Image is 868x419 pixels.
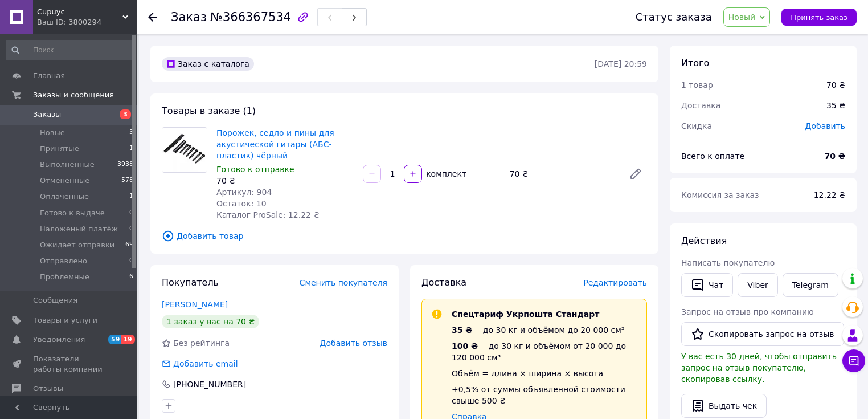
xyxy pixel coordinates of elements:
[728,13,756,22] span: Новый
[172,358,239,369] div: Добавить email
[826,79,845,91] div: 70 ₴
[120,109,131,119] span: 3
[452,341,478,351] span: 100 ₴
[40,224,118,234] span: Наложеный платёж
[125,240,133,250] span: 69
[33,354,105,375] span: Показатели работы компании
[40,272,89,282] span: Проблемные
[40,128,65,138] span: Новые
[814,190,845,200] span: 12.22 ₴
[681,258,775,267] span: Написать покупателю
[40,256,87,266] span: Отправлено
[842,349,865,372] button: Чат с покупателем
[216,188,272,197] span: Артикул: 904
[33,71,65,81] span: Главная
[33,384,63,394] span: Отзывы
[129,208,133,218] span: 0
[40,208,105,218] span: Готово к выдаче
[216,199,267,208] span: Остаток: 10
[33,315,97,326] span: Товары и услуги
[624,162,647,185] a: Редактировать
[681,235,727,246] span: Действия
[162,230,647,242] span: Добавить товар
[452,368,637,379] div: Объём = длина × ширина × высота
[162,128,207,172] img: Порожек, седло и пины для акустической гитары (АБС-пластик) чёрный
[681,152,744,161] span: Всего к оплате
[162,277,219,288] span: Покупатель
[129,128,133,138] span: 3
[216,165,294,174] span: Готово к отправке
[40,240,114,250] span: Ожидает отправки
[825,152,845,161] b: 70 ₴
[820,93,852,118] div: 35 ₴
[738,273,777,297] a: Viber
[37,17,137,27] div: Ваш ID: 3800294
[421,277,466,288] span: Доставка
[40,192,89,202] span: Оплаченные
[117,160,133,170] span: 3938
[6,40,134,60] input: Поиск
[783,273,838,297] a: Telegram
[173,339,230,348] span: Без рейтинга
[423,168,468,180] div: комплект
[33,335,85,345] span: Уведомления
[129,272,133,282] span: 6
[681,352,837,384] span: У вас есть 30 дней, чтобы отправить запрос на отзыв покупателю, скопировав ссылку.
[452,310,599,319] span: Спецтариф Укрпошта Стандарт
[681,101,720,110] span: Доставка
[162,105,256,116] span: Товары в заказе (1)
[681,190,759,200] span: Комиссия за заказ
[121,176,133,186] span: 578
[681,121,712,131] span: Скидка
[636,11,712,23] div: Статус заказа
[452,340,637,363] div: — до 30 кг и объёмом от 20 000 до 120 000 см³
[681,58,709,68] span: Итого
[33,109,61,120] span: Заказы
[108,335,121,344] span: 59
[162,57,254,71] div: Заказ с каталога
[583,278,647,287] span: Редактировать
[791,13,847,22] span: Принять заказ
[162,315,259,328] div: 1 заказ у вас на 70 ₴
[33,295,77,306] span: Сообщения
[216,210,320,219] span: Каталог ProSale: 12.22 ₴
[681,80,713,90] span: 1 товар
[162,300,228,309] a: [PERSON_NAME]
[171,10,207,24] span: Заказ
[681,322,844,346] button: Скопировать запрос на отзыв
[595,59,647,68] time: [DATE] 20:59
[129,224,133,234] span: 0
[172,379,247,390] div: [PHONE_NUMBER]
[300,278,387,287] span: Сменить покупателя
[216,175,354,186] div: 70 ₴
[320,339,387,348] span: Добавить отзыв
[129,256,133,266] span: 0
[37,7,122,17] span: Cupuyc
[216,128,334,160] a: Порожек, седло и пины для акустической гитары (АБС-пластик) чёрный
[781,9,857,26] button: Принять заказ
[40,160,95,170] span: Выполненные
[129,144,133,154] span: 1
[805,121,845,131] span: Добавить
[681,273,733,297] button: Чат
[161,358,239,369] div: Добавить email
[40,144,79,154] span: Принятые
[681,394,767,418] button: Выдать чек
[452,384,637,406] div: +0,5% от суммы объявленной стоимости свыше 500 ₴
[148,11,157,23] div: Вернуться назад
[210,10,291,24] span: №366367534
[129,192,133,202] span: 1
[452,324,637,336] div: — до 30 кг и объёмом до 20 000 см³
[505,166,620,182] div: 70 ₴
[681,307,814,316] span: Запрос на отзыв про компанию
[40,176,89,186] span: Отмененные
[33,90,114,100] span: Заказы и сообщения
[452,326,472,335] span: 35 ₴
[121,335,134,344] span: 19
